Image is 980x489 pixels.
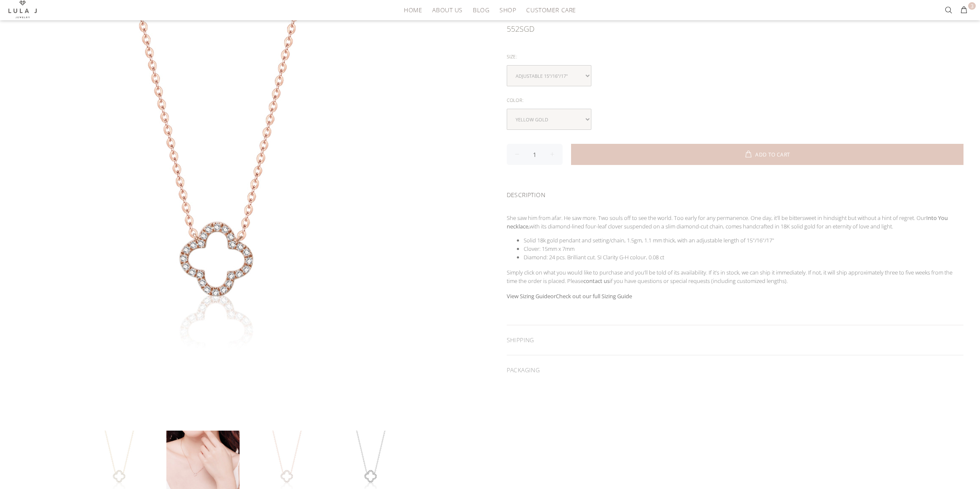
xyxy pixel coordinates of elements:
div: SHIPPING [507,325,964,355]
a: About Us [427,3,467,16]
div: Size: [507,51,964,62]
a: contact us [583,277,610,285]
a: Shop [494,3,521,16]
p: She saw him from afar. He saw more. Two souls off to see the world. Too early for any permanence.... [507,214,964,231]
a: Check out our full Sizing Guide [556,292,632,300]
div: Color: [507,95,964,106]
span: Shop [500,7,516,13]
p: Simply click on what you would like to purchase and you’ll be told of its availability. If it’s i... [507,268,964,285]
button: ADD TO CART [571,144,964,165]
a: HOME [399,3,427,16]
div: DESCRIPTION [507,180,964,207]
a: Blog [468,3,494,16]
a: Customer Care [521,3,576,16]
li: Clover: 15mm x 7mm [524,244,964,253]
span: ADD TO CART [755,152,790,157]
span: Blog [473,7,489,13]
li: Solid 18k gold pendant and setting/chain, 1.5gm, 1.1 mm thick, with an adjustable length of 15"/1... [524,236,964,244]
div: SGD [507,20,964,37]
a: View Sizing Guide [507,292,550,300]
span: HOME [404,7,422,13]
span: Customer Care [526,7,576,13]
li: Diamond: 24 pcs. Brilliant cut. SI Clarity G-H colour, 0.08 ct [524,253,964,261]
strong: or [507,292,632,300]
button: 3 [956,3,972,17]
div: PACKAGING [507,355,964,385]
span: About Us [432,7,462,13]
span: 552 [507,20,519,37]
